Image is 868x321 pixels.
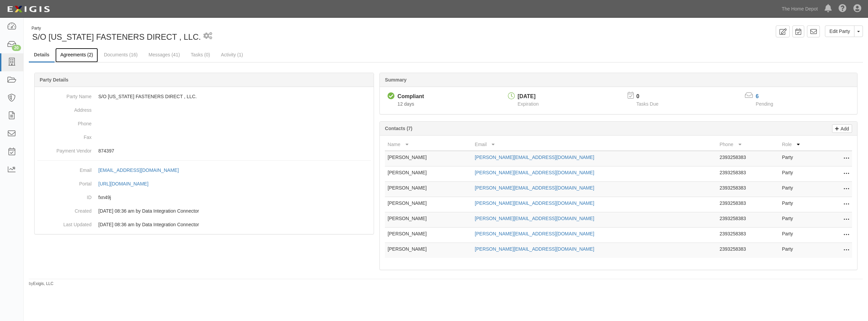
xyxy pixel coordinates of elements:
i: Compliant [388,93,395,100]
a: [PERSON_NAME][EMAIL_ADDRESS][DOMAIN_NAME] [475,170,594,175]
td: 2393258383 [717,212,779,228]
th: Name [385,138,472,151]
a: Details [29,48,55,63]
td: 2393258383 [717,228,779,243]
p: 0 [636,93,667,101]
b: Party Details [40,77,68,83]
div: Compliant [397,93,424,101]
a: Messages (41) [143,48,185,61]
b: Summary [385,77,407,83]
td: Party [779,166,825,182]
td: [PERSON_NAME] [385,151,472,166]
div: [DATE] [518,93,539,101]
span: S/O [US_STATE] FASTENERS DIRECT , LLC. [32,32,201,41]
dt: Portal [37,177,92,187]
dt: Party Name [37,90,92,100]
a: Agreements (2) [55,48,98,63]
b: Contacts (7) [385,126,412,131]
div: [EMAIL_ADDRESS][DOMAIN_NAME] [98,167,179,174]
td: Party [779,212,825,228]
td: Party [779,182,825,197]
dt: Payment Vendor [37,144,92,154]
a: Documents (16) [99,48,143,61]
a: [URL][DOMAIN_NAME] [98,181,156,186]
dt: Last Updated [37,218,92,228]
td: [PERSON_NAME] [385,182,472,197]
td: 2393258383 [717,243,779,258]
td: Party [779,228,825,243]
td: 2393258383 [717,197,779,212]
th: Phone [717,138,779,151]
a: Tasks (0) [186,48,215,61]
a: Activity (1) [216,48,248,61]
span: Tasks Due [636,101,658,107]
td: Party [779,151,825,166]
td: [PERSON_NAME] [385,212,472,228]
th: Role [779,138,825,151]
a: 6 [756,93,759,99]
td: Party [779,197,825,212]
a: The Home Depot [778,2,821,16]
a: [PERSON_NAME][EMAIL_ADDRESS][DOMAIN_NAME] [475,231,594,236]
td: [PERSON_NAME] [385,166,472,182]
dd: S/O [US_STATE] FASTENERS DIRECT , LLC. [37,90,371,103]
a: Edit Party [825,25,854,37]
i: 1 scheduled workflow [203,33,212,40]
small: by [29,281,54,287]
a: [PERSON_NAME][EMAIL_ADDRESS][DOMAIN_NAME] [475,185,594,191]
a: [PERSON_NAME][EMAIL_ADDRESS][DOMAIN_NAME] [475,200,594,206]
span: Since 10/03/2025 [397,101,414,107]
dt: Created [37,204,92,214]
dt: Phone [37,117,92,127]
a: Exigis, LLC [33,281,54,286]
dt: Fax [37,130,92,141]
td: 2393258383 [717,182,779,197]
td: [PERSON_NAME] [385,197,472,212]
td: 2393258383 [717,151,779,166]
a: [EMAIL_ADDRESS][DOMAIN_NAME] [98,167,186,173]
img: logo-5460c22ac91f19d4615b14bd174203de0afe785f0fc80cf4dbbc73dc1793850b.png [5,3,52,15]
p: Add [839,125,849,132]
dt: Email [37,163,92,174]
a: [PERSON_NAME][EMAIL_ADDRESS][DOMAIN_NAME] [475,246,594,252]
span: Expiration [518,101,539,107]
td: [PERSON_NAME] [385,243,472,258]
i: Help Center - Complianz [839,5,847,13]
dt: Address [37,103,92,113]
div: S/O FLORIDA FASTENERS DIRECT , LLC. [29,25,441,43]
dd: fxn49j [37,191,371,204]
a: [PERSON_NAME][EMAIL_ADDRESS][DOMAIN_NAME] [475,155,594,160]
div: 20 [12,45,21,51]
div: Party [32,25,201,31]
a: Add [832,124,852,133]
span: Pending [756,101,773,107]
dd: 05/16/2022 08:36 am by Data Integration Connector [37,218,371,231]
td: 2393258383 [717,166,779,182]
td: Party [779,243,825,258]
dd: 05/16/2022 08:36 am by Data Integration Connector [37,204,371,218]
th: Email [472,138,717,151]
td: [PERSON_NAME] [385,228,472,243]
a: [PERSON_NAME][EMAIL_ADDRESS][DOMAIN_NAME] [475,216,594,221]
p: 874397 [98,147,371,154]
dt: ID [37,191,92,201]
